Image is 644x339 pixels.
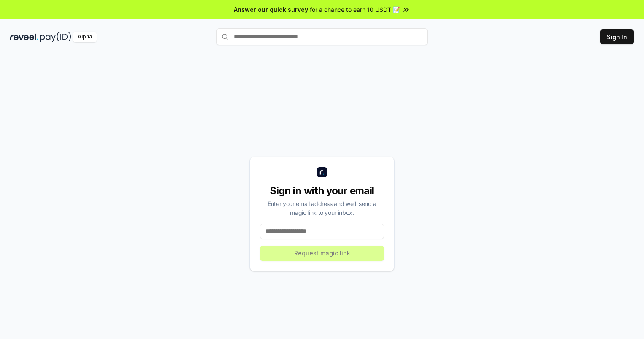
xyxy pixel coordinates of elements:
div: Alpha [73,32,97,42]
span: for a chance to earn 10 USDT 📝 [310,5,400,14]
img: reveel_dark [10,32,38,42]
div: Sign in with your email [260,184,384,198]
img: logo_small [317,167,327,177]
img: pay_id [40,32,71,42]
span: Answer our quick survey [234,5,308,14]
button: Sign In [600,29,634,44]
div: Enter your email address and we’ll send a magic link to your inbox. [260,199,384,217]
